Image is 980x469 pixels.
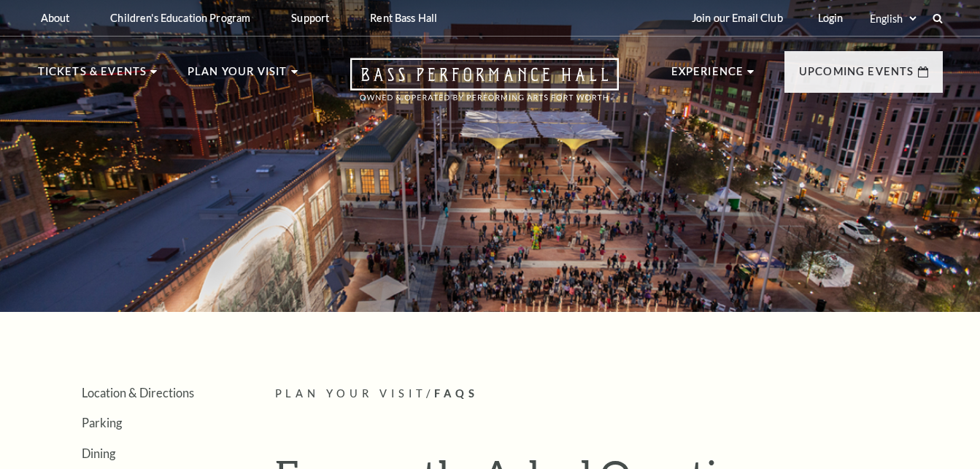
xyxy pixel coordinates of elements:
p: About [41,12,70,24]
a: Parking [82,416,122,430]
a: Dining [82,446,115,460]
p: Upcoming Events [799,63,914,89]
p: Support [291,12,329,24]
span: FAQs [434,387,479,400]
span: Plan Your Visit [275,387,427,400]
p: / [275,385,943,403]
p: Rent Bass Hall [370,12,437,24]
select: Select: [867,12,919,26]
a: Location & Directions [82,386,194,400]
p: Tickets & Events [38,63,147,89]
p: Children's Education Program [110,12,250,24]
p: Plan Your Visit [188,63,288,89]
p: Experience [671,63,744,89]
